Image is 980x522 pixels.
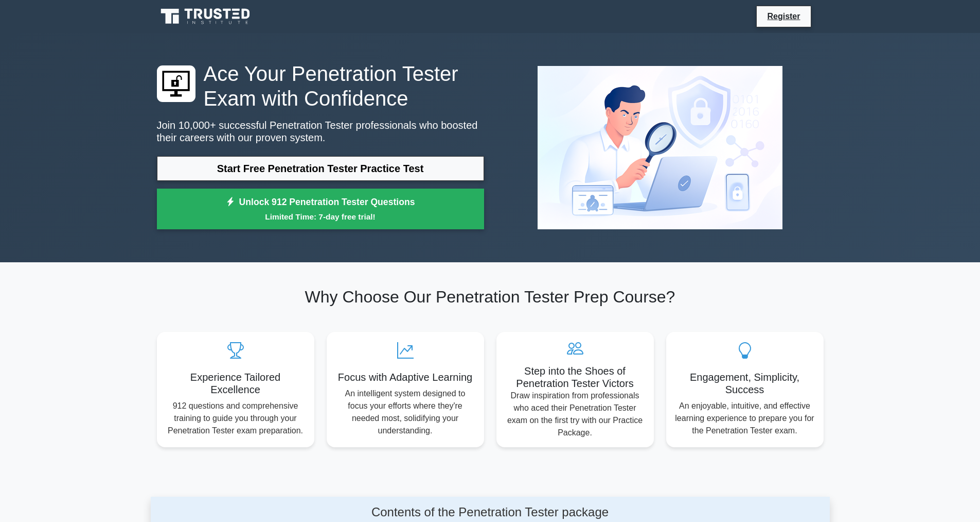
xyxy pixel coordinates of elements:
[157,61,484,111] h1: Ace Your Penetration Tester Exam with Confidence
[157,156,484,181] a: Start Free Penetration Tester Practice Test
[505,390,646,439] p: Draw inspiration from professionals who aced their Penetration Tester exam on the first try with ...
[157,287,824,307] h2: Why Choose Our Penetration Tester Prep Course?
[157,119,484,144] p: Join 10,000+ successful Penetration Tester professionals who boosted their careers with our prove...
[529,58,791,238] img: Penetration Tester Preview
[170,211,471,223] small: Limited Time: 7-day free trial!
[335,371,476,383] h5: Focus with Adaptive Learning
[761,10,806,23] a: Register
[157,189,484,230] a: Unlock 912 Penetration Tester QuestionsLimited Time: 7-day free trial!
[505,365,646,390] h5: Step into the Shoes of Penetration Tester Victors
[165,400,306,437] p: 912 questions and comprehensive training to guide you through your Penetration Tester exam prepar...
[674,371,815,396] h5: Engagement, Simplicity, Success
[165,371,306,396] h5: Experience Tailored Excellence
[335,388,476,437] p: An intelligent system designed to focus your efforts where they're needed most, solidifying your ...
[248,505,733,520] h4: Contents of the Penetration Tester package
[674,400,815,437] p: An enjoyable, intuitive, and effective learning experience to prepare you for the Penetration Tes...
